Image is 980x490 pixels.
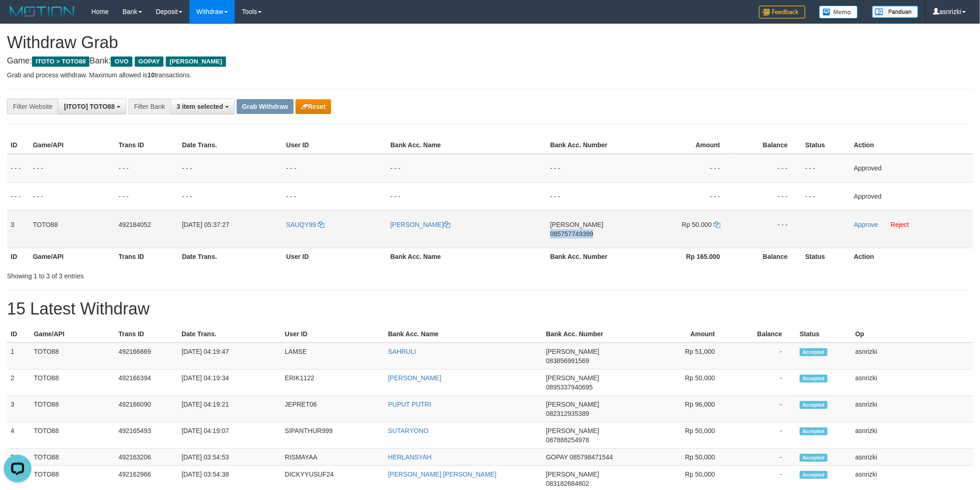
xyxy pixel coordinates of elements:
td: Approved [850,154,973,182]
td: TOTO88 [30,449,115,466]
td: 5 [7,449,30,466]
td: TOTO88 [30,422,115,449]
td: - - - [632,154,734,182]
span: Accepted [800,401,828,409]
a: [PERSON_NAME] [PERSON_NAME] [388,471,496,478]
span: [ITOTO] TOTO88 [64,103,114,110]
th: Balance [729,326,796,343]
td: - - - [178,182,283,210]
th: ID [7,248,29,265]
td: - - - [7,154,29,182]
h1: 15 Latest Withdraw [7,300,973,318]
td: - - - [387,182,547,210]
td: - [729,422,796,449]
td: - - - [547,154,632,182]
span: Accepted [800,454,828,462]
th: Action [850,137,973,154]
th: Op [852,326,973,343]
span: [PERSON_NAME] [550,221,603,228]
th: Date Trans. [178,248,283,265]
span: Copy 085798471544 to clipboard [570,453,613,461]
th: Bank Acc. Name [384,326,542,343]
th: User ID [283,248,387,265]
td: SIPANTHUR999 [281,422,384,449]
td: - [729,343,796,370]
span: ITOTO > TOTO88 [32,57,89,67]
th: Status [802,137,850,154]
td: - - - [115,182,178,210]
td: - [729,370,796,396]
span: Accepted [800,375,828,383]
td: Approved [850,182,973,210]
th: Bank Acc. Number [542,326,628,343]
th: User ID [281,326,384,343]
th: Bank Acc. Name [387,248,547,265]
td: - - - [734,210,802,248]
span: Copy 087888254978 to clipboard [546,436,589,444]
th: Rp 165.000 [632,248,734,265]
th: Bank Acc. Number [547,248,632,265]
td: [DATE] 04:19:34 [178,370,281,396]
a: [PERSON_NAME] [388,374,441,382]
strong: 10 [147,71,155,79]
td: - - - [7,182,29,210]
span: [PERSON_NAME] [546,374,599,382]
th: Status [802,248,850,265]
td: - - - [283,154,387,182]
a: Reject [891,221,909,228]
th: Status [796,326,852,343]
img: panduan.png [872,6,918,18]
td: - - - [547,182,632,210]
td: - [729,396,796,422]
td: asnrizki [852,370,973,396]
th: ID [7,137,29,154]
img: Button%20Memo.svg [819,6,858,19]
td: 492166090 [115,396,178,422]
a: [PERSON_NAME] [390,221,450,228]
td: - [729,449,796,466]
th: Game/API [30,326,115,343]
td: Rp 50,000 [628,422,729,449]
td: [DATE] 04:19:47 [178,343,281,370]
div: Filter Bank [128,99,171,114]
th: Game/API [29,248,115,265]
td: [DATE] 04:19:21 [178,396,281,422]
span: Rp 50.000 [682,221,712,228]
td: - - - [178,154,283,182]
td: Rp 51,000 [628,343,729,370]
td: 1 [7,343,30,370]
span: Copy 085757749399 to clipboard [550,230,593,238]
span: 3 item selected [176,103,223,110]
span: SAUQY99 [286,221,316,228]
td: - - - [734,182,802,210]
td: - - - [29,154,115,182]
span: OVO [111,57,132,67]
th: Trans ID [115,248,178,265]
span: [DATE] 05:37:27 [182,221,229,228]
a: Approve [854,221,878,228]
a: SAUQY99 [286,221,324,228]
a: Copy 50000 to clipboard [714,221,720,228]
button: Open LiveChat chat widget [4,4,31,31]
td: LAMSE [281,343,384,370]
th: User ID [283,137,387,154]
td: [DATE] 03:54:53 [178,449,281,466]
td: asnrizki [852,422,973,449]
td: Rp 50,000 [628,370,729,396]
td: 492163206 [115,449,178,466]
td: ERIK1122 [281,370,384,396]
span: Copy 083182684802 to clipboard [546,480,589,487]
h1: Withdraw Grab [7,33,973,52]
h4: Game: Bank: [7,57,973,66]
a: SAHRULI [388,348,416,355]
td: - - - [802,182,850,210]
td: RISMAYAA [281,449,384,466]
td: - - - [734,154,802,182]
th: Trans ID [115,137,178,154]
a: SUTARYONO [388,427,428,434]
td: 3 [7,396,30,422]
span: Copy 0895337940695 to clipboard [546,383,593,391]
span: GOPAY [546,453,568,461]
td: 2 [7,370,30,396]
th: Bank Acc. Name [387,137,547,154]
